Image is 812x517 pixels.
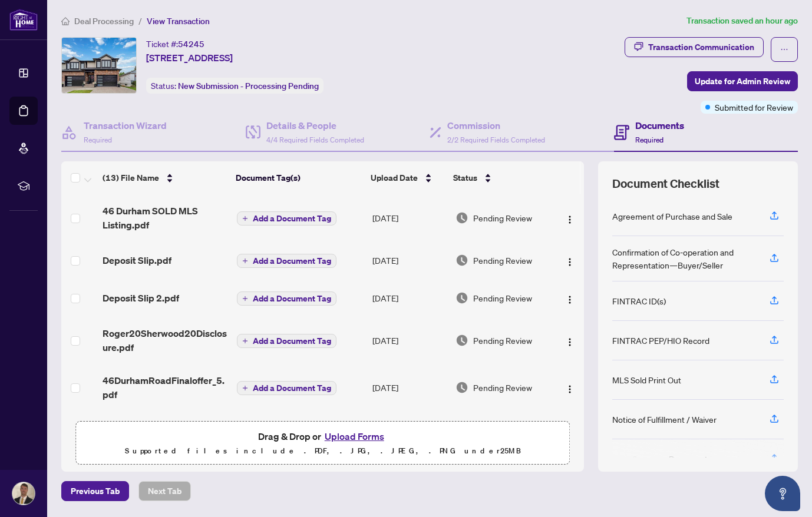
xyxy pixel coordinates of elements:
[368,364,451,411] td: [DATE]
[612,175,719,192] span: Document Checklist
[146,51,233,65] span: [STREET_ADDRESS]
[368,411,451,458] td: [DATE]
[321,429,388,444] button: Upload Forms
[368,194,451,241] td: [DATE]
[237,291,336,306] button: Add a Document Tag
[612,413,717,426] div: Notice of Fulfillment / Waiver
[178,39,204,49] span: 54245
[635,118,684,132] h4: Documents
[695,72,790,91] span: Update for Admin Review
[242,216,248,221] span: plus
[74,16,134,26] span: Deal Processing
[62,38,136,93] img: IMG-40746701_1.jpg
[138,481,191,501] button: Next Tab
[473,211,532,224] span: Pending Review
[635,135,664,144] span: Required
[84,135,112,144] span: Required
[473,254,532,267] span: Pending Review
[253,384,331,392] span: Add a Document Tag
[560,251,579,270] button: Logo
[146,37,204,51] div: Ticket #:
[103,373,227,402] span: 46DurhamRoadFinaloffer_5.pdf
[473,291,532,304] span: Pending Review
[98,161,232,194] th: (13) File Name
[366,161,448,194] th: Upload Date
[237,211,336,226] button: Add a Document Tag
[103,171,159,184] span: (13) File Name
[612,210,732,223] div: Agreement of Purchase and Sale
[368,241,451,279] td: [DATE]
[565,215,575,224] img: Logo
[237,211,336,226] button: Add a Document Tag
[447,118,545,132] h4: Commission
[447,135,545,144] span: 2/2 Required Fields Completed
[368,317,451,364] td: [DATE]
[242,385,248,391] span: plus
[103,253,171,267] span: Deposit Slip.pdf
[473,381,532,394] span: Pending Review
[565,295,575,304] img: Logo
[455,291,468,304] img: Document Status
[12,482,35,505] img: Profile Icon
[253,214,331,223] span: Add a Document Tag
[83,444,562,458] p: Supported files include .PDF, .JPG, .JPEG, .PNG under 25 MB
[612,294,666,307] div: FINTRAC ID(s)
[648,38,754,57] div: Transaction Communication
[565,337,575,347] img: Logo
[453,171,477,184] span: Status
[237,333,336,349] button: Add a Document Tag
[565,257,575,267] img: Logo
[242,258,248,264] span: plus
[103,291,179,305] span: Deposit Slip 2.pdf
[253,337,331,345] span: Add a Document Tag
[103,204,227,232] span: 46 Durham SOLD MLS Listing.pdf
[448,161,552,194] th: Status
[242,296,248,301] span: plus
[146,78,324,94] div: Status:
[612,246,755,271] div: Confirmation of Co-operation and Representation—Buyer/Seller
[455,254,468,267] img: Document Status
[76,422,569,465] span: Drag & Drop orUpload FormsSupported files include .PDF, .JPG, .JPEG, .PNG under25MB
[368,279,451,317] td: [DATE]
[715,101,793,114] span: Submitted for Review
[560,289,579,307] button: Logo
[687,71,798,91] button: Update for Admin Review
[612,334,709,347] div: FINTRAC PEP/HIO Record
[455,381,468,394] img: Document Status
[455,334,468,347] img: Document Status
[237,380,336,396] button: Add a Document Tag
[61,481,129,501] button: Previous Tab
[237,253,336,269] button: Add a Document Tag
[71,482,120,501] span: Previous Tab
[455,211,468,224] img: Document Status
[242,338,248,344] span: plus
[231,161,366,194] th: Document Tag(s)
[780,45,788,54] span: ellipsis
[147,16,210,26] span: View Transaction
[371,171,418,184] span: Upload Date
[103,326,227,354] span: Roger20Sherwood20Disclosure.pdf
[237,381,336,395] button: Add a Document Tag
[258,429,388,444] span: Drag & Drop or
[765,476,800,511] button: Open asap
[686,14,798,28] article: Transaction saved an hour ago
[560,378,579,397] button: Logo
[253,257,331,265] span: Add a Document Tag
[625,37,764,57] button: Transaction Communication
[565,385,575,394] img: Logo
[266,118,364,132] h4: Details & People
[266,135,364,144] span: 4/4 Required Fields Completed
[253,294,331,303] span: Add a Document Tag
[9,9,38,31] img: logo
[84,118,167,132] h4: Transaction Wizard
[61,17,70,25] span: home
[138,14,142,28] li: /
[178,81,319,91] span: New Submission - Processing Pending
[560,331,579,350] button: Logo
[237,291,336,306] button: Add a Document Tag
[237,254,336,268] button: Add a Document Tag
[473,334,532,347] span: Pending Review
[237,334,336,348] button: Add a Document Tag
[560,208,579,227] button: Logo
[612,373,681,386] div: MLS Sold Print Out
